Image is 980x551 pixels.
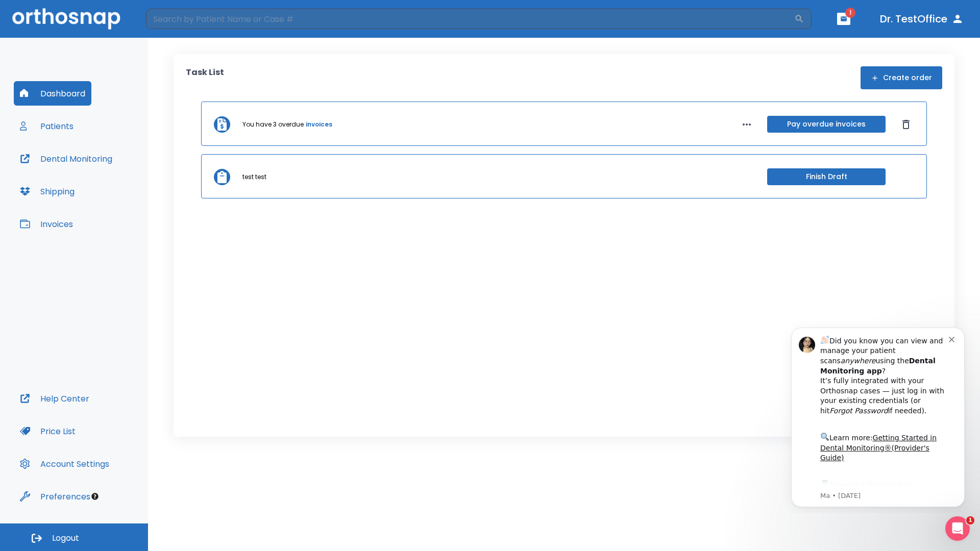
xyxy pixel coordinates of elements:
[14,484,96,509] button: Preferences
[14,212,79,236] button: Invoices
[242,120,304,129] p: You have 3 overdue
[44,160,173,212] div: Download the app: | ​ Let us know if you need help getting started!
[776,318,980,513] iframe: Intercom notifications message
[966,516,974,524] span: 1
[14,179,81,204] button: Shipping
[14,81,91,106] button: Dashboard
[12,8,120,29] img: Orthosnap
[90,492,100,501] div: Tooltip anchor
[14,419,82,443] button: Price List
[898,116,914,133] button: Dismiss
[861,66,942,89] button: Create order
[14,386,95,411] button: Help Center
[767,168,886,185] button: Finish Draft
[52,533,79,544] span: Logout
[173,16,181,24] button: Dismiss notification
[14,452,115,476] button: Account Settings
[306,120,332,129] a: invoices
[44,163,135,181] a: App Store
[14,114,80,138] button: Patients
[845,8,855,18] span: 1
[186,66,224,89] p: Task List
[14,146,118,171] button: Dental Monitoring
[242,172,266,182] p: test test
[767,116,886,133] button: Pay overdue invoices
[876,10,968,28] button: Dr. TestOffice
[945,516,970,541] iframe: Intercom live chat
[146,9,794,29] input: Search by Patient Name or Case #
[44,173,173,182] p: Message from Ma, sent 8w ago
